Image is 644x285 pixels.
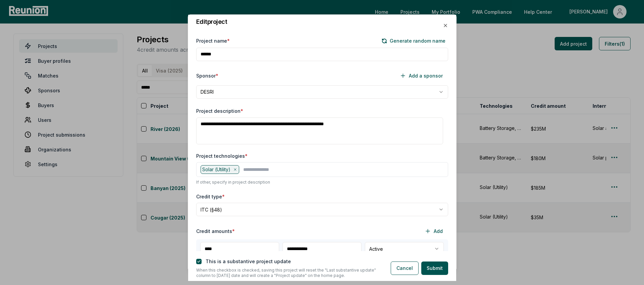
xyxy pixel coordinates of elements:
[379,37,448,45] button: Generate random name
[196,180,448,185] p: If other, specify in project description
[196,152,248,159] label: Project technologies
[206,258,291,264] label: This is a substantive project update
[196,72,218,79] label: Sponsor
[391,262,419,275] button: Cancel
[196,193,225,200] label: Credit type
[419,224,448,238] button: Add
[196,37,230,44] label: Project name
[394,69,448,83] button: Add a sponsor
[196,108,243,114] label: Project description
[201,165,240,174] div: Solar (Utility)
[196,228,235,235] label: Credit amounts
[421,262,448,275] button: Submit
[196,19,227,25] h2: Edit project
[196,268,380,278] p: When this checkbox is checked, saving this project will reset the "Last substantive update" colum...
